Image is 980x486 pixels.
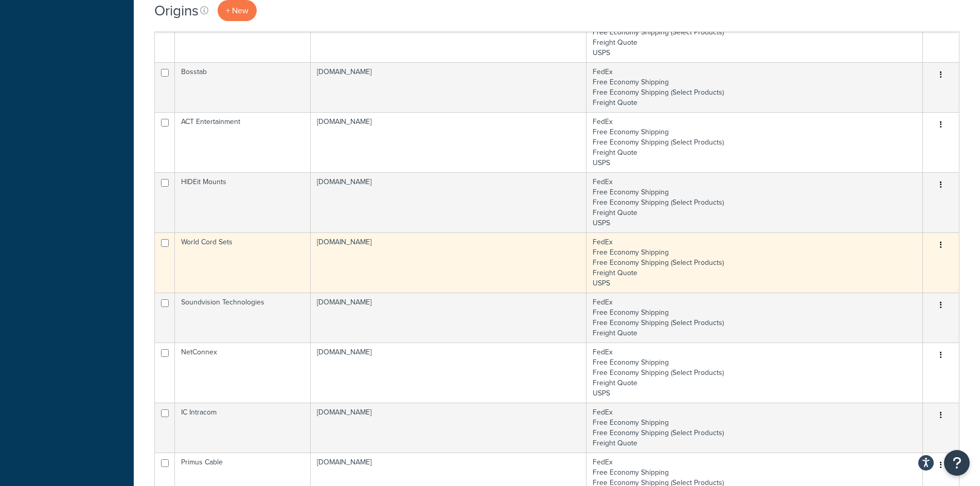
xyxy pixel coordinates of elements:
td: HIDEit Mounts [175,172,311,232]
td: [DOMAIN_NAME] [311,293,586,343]
button: Open Resource Center [944,450,970,476]
td: [DOMAIN_NAME] [311,343,586,403]
td: [PERSON_NAME] [175,2,311,62]
td: FedEx Free Economy Shipping Free Economy Shipping (Select Products) Freight Quote USPS [586,172,923,232]
td: FedEx Free Economy Shipping Free Economy Shipping (Select Products) Freight Quote USPS [586,343,923,403]
td: FedEx Free Economy Shipping Free Economy Shipping (Select Products) Freight Quote [586,403,923,453]
td: FedEx Free Economy Shipping Free Economy Shipping (Select Products) Freight Quote USPS [586,2,923,62]
td: FedEx Free Economy Shipping Free Economy Shipping (Select Products) Freight Quote [586,293,923,343]
td: [DOMAIN_NAME] [311,172,586,232]
td: [DOMAIN_NAME] [311,232,586,293]
td: IC Intracom [175,403,311,453]
td: NetConnex [175,343,311,403]
h1: Origins [154,1,199,21]
td: ACT Entertainment [175,112,311,172]
td: FedEx Free Economy Shipping Free Economy Shipping (Select Products) Freight Quote USPS [586,112,923,172]
td: Soundvision Technologies [175,293,311,343]
td: Bosstab [175,62,311,112]
td: [DOMAIN_NAME] [311,112,586,172]
span: + New [226,5,248,16]
td: [DOMAIN_NAME] [311,2,586,62]
td: FedEx Free Economy Shipping Free Economy Shipping (Select Products) Freight Quote USPS [586,232,923,293]
td: [DOMAIN_NAME] [311,403,586,453]
td: FedEx Free Economy Shipping Free Economy Shipping (Select Products) Freight Quote [586,62,923,112]
td: World Cord Sets [175,232,311,293]
td: [DOMAIN_NAME] [311,62,586,112]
